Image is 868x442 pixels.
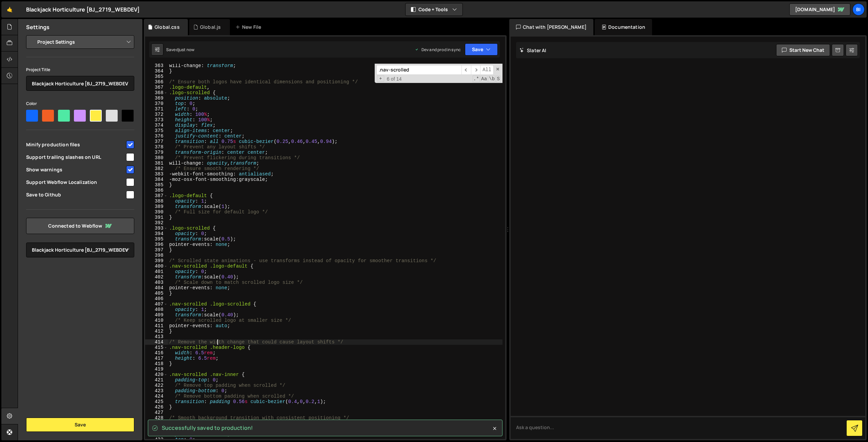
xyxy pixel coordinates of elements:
div: 383 [145,171,168,177]
span: Search In Selection [496,76,500,82]
div: 392 [145,220,168,226]
span: CaseSensitive Search [480,76,488,82]
div: 404 [145,285,168,291]
div: 423 [145,388,168,394]
a: [DOMAIN_NAME] [789,3,850,16]
div: 417 [145,356,168,361]
div: 421 [145,377,168,383]
div: 402 [145,274,168,280]
div: just now [178,47,194,52]
div: 372 [145,112,168,117]
div: 406 [145,296,168,301]
div: 397 [145,247,168,253]
span: Toggle Replace mode [377,76,384,82]
div: Global.css [155,24,180,30]
div: 384 [145,177,168,182]
div: 424 [145,394,168,399]
div: Blackjack Horticulture [BJ_2719_WEBDEV] [26,5,140,14]
div: 368 [145,90,168,96]
div: 407 [145,301,168,307]
input: Project name [26,76,134,91]
div: 405 [145,291,168,296]
span: ​ [461,65,471,75]
div: Global.js [200,24,221,30]
div: 381 [145,161,168,166]
div: 391 [145,215,168,220]
span: Whole Word Search [488,76,495,82]
div: 408 [145,307,168,312]
span: Save to Github [26,191,125,198]
div: 395 [145,236,168,242]
div: 374 [145,123,168,128]
span: Support Webflow Localization [26,179,125,186]
div: 409 [145,312,168,318]
div: Chat with [PERSON_NAME] [509,19,593,35]
input: Search for [376,65,461,75]
a: Bi [852,3,865,16]
label: Color [26,100,37,107]
div: 376 [145,133,168,139]
button: Save [26,418,134,432]
div: 416 [145,350,168,356]
label: Project Title [26,66,50,73]
div: 366 [145,79,168,85]
div: 418 [145,361,168,366]
span: Minify production files [26,141,125,148]
h2: Slater AI [519,47,547,54]
div: 365 [145,74,168,79]
span: 6 of 14 [384,76,405,82]
div: New File [235,24,264,30]
div: 363 [145,63,168,68]
div: 375 [145,128,168,133]
div: 400 [145,264,168,269]
div: 385 [145,182,168,188]
div: 370 [145,101,168,106]
div: 403 [145,280,168,285]
button: Code + Tools [406,3,462,16]
div: 389 [145,204,168,209]
div: Saved [166,47,194,52]
div: 387 [145,193,168,198]
div: 398 [145,253,168,258]
div: 382 [145,166,168,171]
div: 380 [145,155,168,161]
div: 371 [145,106,168,112]
div: 419 [145,366,168,372]
span: Successfully saved to production! [162,424,253,432]
div: 430 [145,426,168,432]
div: 396 [145,242,168,247]
div: 428 [145,415,168,421]
div: Documentation [595,19,652,35]
a: Connected to Webflow [26,218,134,234]
span: RegExp Search [473,76,480,82]
div: 412 [145,329,168,334]
div: Dev and prod in sync [415,47,461,52]
div: 394 [145,231,168,236]
div: 364 [145,68,168,74]
span: Show warnings [26,166,125,173]
div: 429 [145,421,168,426]
div: 377 [145,139,168,144]
div: 401 [145,269,168,274]
div: 386 [145,188,168,193]
button: Save [465,43,498,56]
span: Support trailing slashes on URL [26,154,125,161]
h2: Settings [26,23,50,31]
div: 425 [145,399,168,404]
span: Alt-Enter [480,65,494,75]
div: 414 [145,339,168,345]
div: 431 [145,432,168,437]
div: 410 [145,318,168,323]
a: 🤙 [1,1,18,18]
div: 379 [145,150,168,155]
div: 415 [145,345,168,350]
span: ​ [471,65,480,75]
button: Start new chat [776,44,830,56]
div: 426 [145,404,168,410]
div: 373 [145,117,168,123]
div: 367 [145,85,168,90]
div: 427 [145,410,168,415]
div: 399 [145,258,168,264]
div: 411 [145,323,168,329]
